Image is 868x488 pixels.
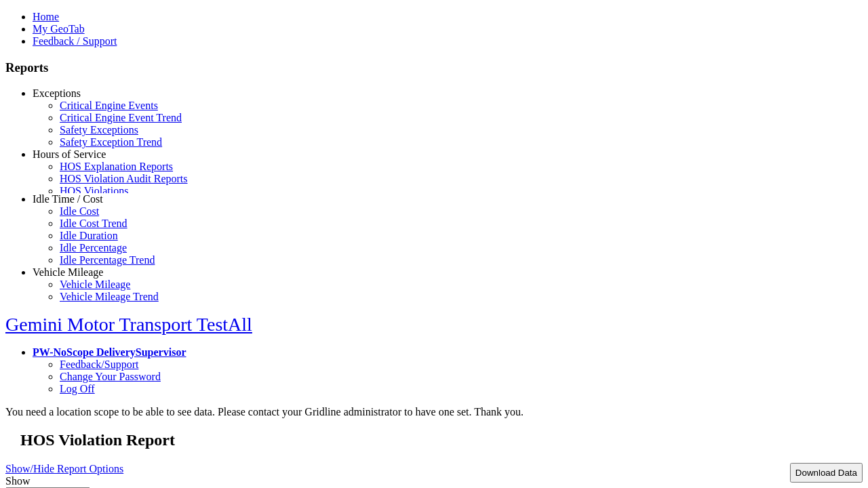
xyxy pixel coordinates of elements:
a: Idle Cost Trend [60,218,127,229]
a: Vehicle Mileage [33,266,103,278]
a: My GeoTab [33,23,85,35]
a: Gemini Motor Transport TestAll [5,314,252,335]
a: Home [33,11,59,22]
label: Show [5,475,30,487]
a: Critical Engine Events [60,100,158,111]
a: Feedback/Support [60,359,138,370]
div: You need a location scope to be able to see data. Please contact your Gridline administrator to h... [5,406,863,418]
a: Log Off [60,383,95,394]
a: Idle Time / Cost [33,193,103,205]
a: HOS Violations [60,185,128,197]
a: Idle Percentage Trend [60,254,155,266]
a: Critical Engine Event Trend [60,112,182,123]
a: Feedback / Support [33,35,117,47]
button: Download Data [790,463,863,483]
a: Idle Cost [60,205,99,217]
a: Change Your Password [60,371,161,382]
h3: Reports [5,60,863,75]
a: Show/Hide Report Options [5,460,123,478]
h2: HOS Violation Report [20,431,863,449]
a: Exceptions [33,87,81,99]
a: Safety Exception Trend [60,136,162,148]
a: Hours of Service [33,148,106,160]
a: Safety Exceptions [60,124,138,136]
a: HOS Explanation Reports [60,161,173,172]
a: Idle Percentage [60,242,127,253]
a: HOS Violation Audit Reports [60,173,188,184]
a: Vehicle Mileage Trend [60,291,159,302]
a: Idle Duration [60,230,118,241]
a: Vehicle Mileage [60,279,130,290]
a: PW-NoScope DeliverySupervisor [33,346,186,358]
